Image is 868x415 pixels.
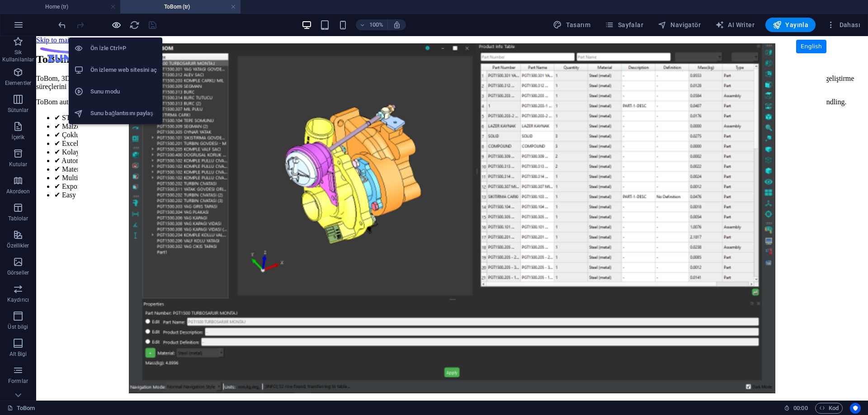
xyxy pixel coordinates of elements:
[90,43,157,54] h6: Ön İzle Ctrl+P
[712,18,758,32] button: AI Writer
[393,21,401,29] i: Yeniden boyutlandırmada yakınlaştırma düzeyini seçilen cihaza uyacak şekilde otomatik olarak ayarla.
[57,19,67,30] button: undo
[8,378,28,385] p: Formlar
[826,20,860,29] span: Dahası
[129,19,140,30] button: reload
[7,242,29,249] p: Özellikler
[549,18,594,32] div: Tasarım (Ctrl+Alt+Y)
[654,18,704,32] button: Navigatör
[8,215,28,222] p: Tablolar
[800,405,801,411] span: :
[120,2,241,12] h4: ToBom (tr)
[765,18,816,32] button: Yayınla
[850,403,861,414] button: Usercentrics
[715,20,755,29] span: AI Writer
[5,79,31,87] p: Elementler
[784,403,808,414] h6: Oturum süresi
[6,188,30,195] p: Akordeon
[356,19,388,30] button: 100%
[369,19,384,30] h6: 100%
[7,296,29,303] p: Kaydırıcı
[57,20,67,30] i: Geri al: HTML'yi değiştir (Ctrl+Z)
[793,403,807,414] span: 00 00
[823,18,864,32] button: Dahası
[11,134,24,141] p: İçerik
[819,403,839,414] span: Kod
[7,269,29,276] p: Görseller
[549,18,594,32] button: Tasarım
[773,20,808,29] span: Yayınla
[8,107,29,114] p: Sütunlar
[7,403,35,414] a: Seçimi iptal etmek için tıkla. Sayfaları açmak için çift tıkla
[605,20,643,29] span: Sayfalar
[553,20,590,29] span: Tasarım
[815,403,843,414] button: Kod
[601,18,647,32] button: Sayfalar
[9,161,28,168] p: Kutular
[90,108,157,119] h6: Sunu bağlantısını paylaş
[9,350,27,358] p: Alt Bigi
[90,86,157,97] h6: Sunu modu
[658,20,701,29] span: Navigatör
[90,65,157,75] h6: Ön izleme web sitesini aç
[8,323,28,331] p: Üst bilgi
